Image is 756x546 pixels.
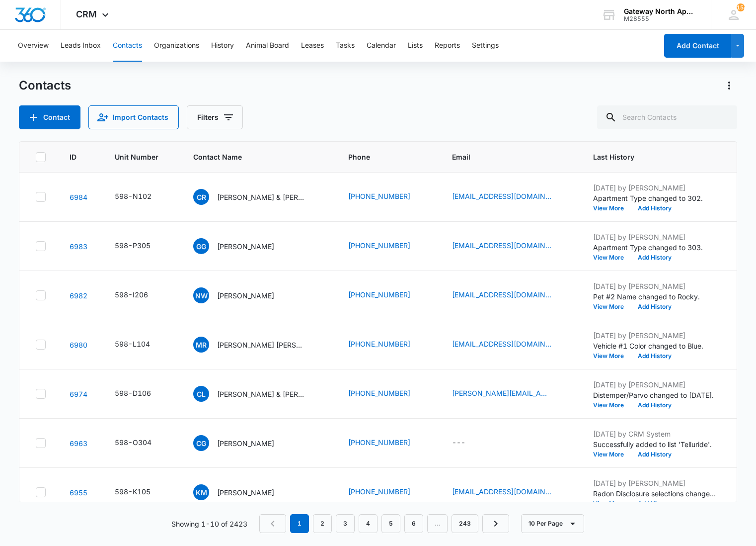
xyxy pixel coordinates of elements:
[193,337,324,353] div: Contact Name - Michael Ryan Gilley - Select to Edit Field
[187,105,243,129] button: Filters
[593,205,631,211] button: View More
[115,240,168,252] div: Unit Number - 598-P305 - Select to Edit Field
[348,191,410,201] a: [PHONE_NUMBER]
[348,388,410,398] a: [PHONE_NUMBER]
[521,514,584,533] button: 10 Per Page
[593,330,717,341] p: [DATE] by [PERSON_NAME]
[115,191,151,201] div: 598-N102
[452,240,551,251] a: [EMAIL_ADDRESS][DOMAIN_NAME]
[193,238,209,254] span: GG
[721,78,737,93] button: Actions
[593,242,717,253] p: Apartment Type changed to 303.
[593,488,717,499] p: Radon Disclosure selections changed; Form Signed was added.
[115,388,151,398] div: 598-D106
[624,7,696,15] div: account name
[217,290,274,301] p: [PERSON_NAME]
[217,241,274,252] p: [PERSON_NAME]
[452,289,551,300] a: [EMAIL_ADDRESS][DOMAIN_NAME]
[593,255,631,261] button: View More
[593,478,717,488] p: [DATE] by [PERSON_NAME]
[452,388,551,398] a: [PERSON_NAME][EMAIL_ADDRESS][DOMAIN_NAME]
[70,291,87,300] a: Navigate to contact details page for Nadia Watson
[115,437,169,449] div: Unit Number - 598-O304 - Select to Edit Field
[193,189,324,205] div: Contact Name - Cameron Ryan & Kimberly Dale - Select to Edit Field
[193,386,324,402] div: Contact Name - Corey Little & William C. Little - Select to Edit Field
[70,242,87,251] a: Navigate to contact details page for Griselda Galvan
[404,514,423,533] a: Page 6
[631,501,679,507] button: Add History
[193,238,292,254] div: Contact Name - Griselda Galvan - Select to Edit Field
[19,105,80,129] button: Add Contact
[115,486,168,498] div: Unit Number - 598-K105 - Select to Edit Field
[301,30,324,62] button: Leases
[246,30,289,62] button: Animal Board
[348,437,428,449] div: Phone - (954) 348-1903 - Select to Edit Field
[193,152,310,162] span: Contact Name
[435,30,460,62] button: Reports
[452,289,569,301] div: Email - nadiawatson91@gmail.com - Select to Edit Field
[593,353,631,359] button: View More
[70,341,87,349] a: Navigate to contact details page for Michael Ryan Gilley
[193,435,292,451] div: Contact Name - Claudia Gomez - Select to Edit Field
[154,30,199,62] button: Organizations
[61,30,101,62] button: Leads Inbox
[348,152,414,162] span: Phone
[452,486,551,497] a: [EMAIL_ADDRESS][DOMAIN_NAME]
[115,191,169,203] div: Unit Number - 598-N102 - Select to Edit Field
[597,105,737,129] input: Search Contacts
[472,30,499,62] button: Settings
[452,191,551,201] a: [EMAIL_ADDRESS][DOMAIN_NAME]
[70,193,87,201] a: Navigate to contact details page for Cameron Ryan & Kimberly Dale
[70,390,87,398] a: Navigate to contact details page for Corey Little & William C. Little
[313,514,332,533] a: Page 2
[193,337,209,353] span: MR
[348,240,410,251] a: [PHONE_NUMBER]
[348,339,428,351] div: Phone - (423) 310-4385 - Select to Edit Field
[452,437,483,449] div: Email - - Select to Edit Field
[593,379,717,390] p: [DATE] by [PERSON_NAME]
[664,34,731,58] button: Add Contact
[217,487,274,498] p: [PERSON_NAME]
[737,3,745,11] span: 154
[348,289,410,300] a: [PHONE_NUMBER]
[482,514,509,533] a: Next Page
[452,339,551,349] a: [EMAIL_ADDRESS][DOMAIN_NAME]
[115,339,168,351] div: Unit Number - 598-L104 - Select to Edit Field
[348,289,428,301] div: Phone - (772) 559-4135 - Select to Edit Field
[336,30,355,62] button: Tasks
[115,289,166,301] div: Unit Number - 598-I206 - Select to Edit Field
[115,437,151,448] div: 598-O304
[593,439,717,450] p: Successfully added to list 'Telluride'.
[631,402,679,408] button: Add History
[631,255,679,261] button: Add History
[737,3,745,11] div: notifications count
[631,353,679,359] button: Add History
[593,232,717,242] p: [DATE] by [PERSON_NAME]
[381,514,400,533] a: Page 5
[336,514,355,533] a: Page 3
[171,519,247,529] p: Showing 1-10 of 2423
[115,152,169,162] span: Unit Number
[113,30,142,62] button: Contacts
[348,191,428,203] div: Phone - (720) 561-9648 - Select to Edit Field
[624,15,696,22] div: account id
[70,439,87,448] a: Navigate to contact details page for Claudia Gomez
[593,193,717,203] p: Apartment Type changed to 302.
[211,30,234,62] button: History
[290,514,309,533] em: 1
[88,105,179,129] button: Import Contacts
[193,386,209,402] span: CL
[359,514,378,533] a: Page 4
[115,486,151,497] div: 598-K105
[593,402,631,408] button: View More
[452,240,569,252] div: Email - galvgris1@gmail.com - Select to Edit Field
[70,488,87,497] a: Navigate to contact details page for Kari Murawski
[593,281,717,291] p: [DATE] by [PERSON_NAME]
[452,191,569,203] div: Email - k.d227@icloud.com - Select to Edit Field
[217,340,306,350] p: [PERSON_NAME] [PERSON_NAME]
[115,289,148,300] div: 598-I206
[193,287,292,303] div: Contact Name - Nadia Watson - Select to Edit Field
[593,152,703,162] span: Last History
[631,304,679,310] button: Add History
[593,501,631,507] button: View More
